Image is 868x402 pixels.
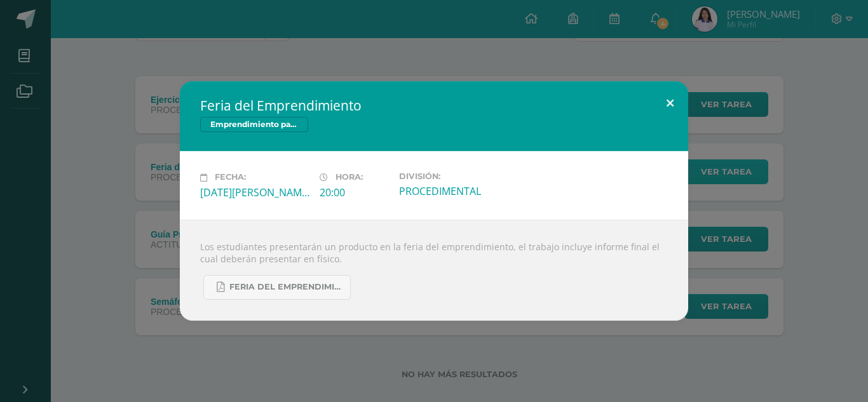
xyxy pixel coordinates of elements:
[399,171,508,181] label: División:
[652,81,688,124] button: Close (Esc)
[229,282,344,292] span: FERIA DEL EMPRENDIMIENTO.pdf
[320,185,389,199] div: 20:00
[200,97,668,114] h2: Feria del Emprendimiento
[399,184,508,198] div: PROCEDIMENTAL
[180,220,688,321] div: Los estudiantes presentarán un producto en la feria del emprendimiento, el trabajo incluye inform...
[200,117,308,132] span: Emprendimiento para la Productividad
[336,173,363,182] span: Hora:
[203,275,351,300] a: FERIA DEL EMPRENDIMIENTO.pdf
[200,185,309,199] div: [DATE][PERSON_NAME]
[215,173,246,182] span: Fecha:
